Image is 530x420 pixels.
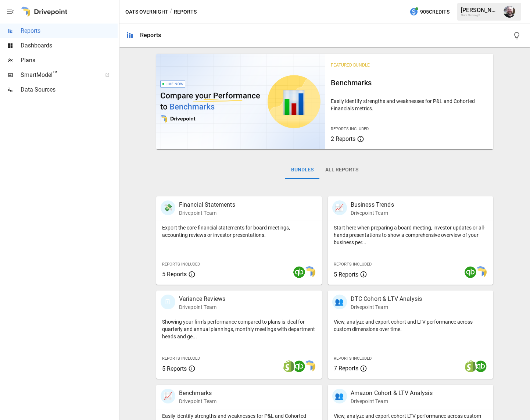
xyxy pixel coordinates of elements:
span: Dashboards [21,41,118,50]
span: 5 Reports [334,271,358,278]
p: Drivepoint Team [351,398,433,405]
span: Reports Included [331,127,369,131]
p: View, analyze and export cohort and LTV performance across custom dimensions over time. [334,318,488,333]
button: Thomas Keller [499,1,520,22]
img: Thomas Keller [504,6,515,18]
span: 5 Reports [162,271,187,278]
img: shopify [465,360,476,372]
span: Reports Included [334,262,372,267]
img: quickbooks [475,360,487,372]
span: Reports [21,26,118,35]
span: 2 Reports [331,135,355,142]
span: Reports Included [162,262,200,267]
button: 905Credits [407,5,452,19]
div: Oats Overnight [461,14,499,17]
p: Start here when preparing a board meeting, investor updates or all-hands presentations to show a ... [334,224,488,246]
div: / [170,7,172,17]
p: Amazon Cohort & LTV Analysis [351,389,433,398]
div: 📈 [161,389,175,403]
p: Export the core financial statements for board meetings, accounting reviews or investor presentat... [162,224,316,239]
div: 📈 [332,200,347,215]
div: 💸 [161,200,175,215]
img: smart model [304,360,315,372]
p: Financial Statements [179,200,235,209]
span: SmartModel [21,71,97,79]
img: shopify [283,360,295,372]
img: quickbooks [293,266,305,278]
h6: Benchmarks [331,77,488,89]
button: Oats Overnight [125,7,168,17]
div: 🗓 [161,295,175,309]
p: Showing your firm's performance compared to plans is ideal for quarterly and annual plannings, mo... [162,318,316,340]
p: Easily identify strengths and weaknesses for P&L and Cohorted Financials metrics. [331,97,488,112]
p: Drivepoint Team [179,303,225,311]
img: smart model [304,266,315,278]
p: Variance Reviews [179,295,225,303]
div: [PERSON_NAME] [461,7,499,14]
img: video thumbnail [156,54,325,149]
img: quickbooks [293,360,305,372]
img: smart model [475,266,487,278]
span: Data Sources [21,85,118,94]
span: Plans [21,56,118,65]
p: DTC Cohort & LTV Analysis [351,295,422,303]
img: quickbooks [465,266,476,278]
span: 5 Reports [162,365,187,372]
span: Reports Included [162,356,200,361]
span: ™ [53,70,58,79]
p: Benchmarks [179,389,216,398]
span: 905 Credits [420,7,450,17]
div: 👥 [332,295,347,309]
p: Drivepoint Team [351,303,422,311]
p: Drivepoint Team [179,209,235,217]
div: Reports [140,32,161,39]
div: 👥 [332,389,347,403]
p: Drivepoint Team [179,398,216,405]
button: All Reports [319,161,364,179]
p: Drivepoint Team [351,209,394,217]
span: Reports Included [334,356,372,361]
button: Bundles [285,161,319,179]
p: Business Trends [351,200,394,209]
span: Featured Bundle [331,63,370,68]
span: 7 Reports [334,365,358,372]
